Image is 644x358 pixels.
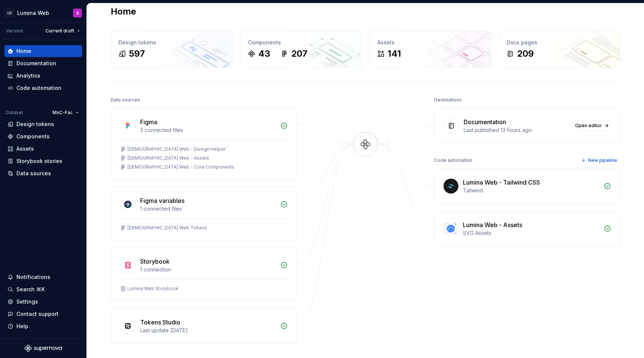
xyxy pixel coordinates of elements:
div: Tailwind [463,187,599,194]
button: Help [4,320,82,332]
a: Design tokens597 [111,31,233,67]
a: Settings [4,296,82,308]
div: Documentation [16,60,56,67]
span: MxC-Fac [53,110,73,116]
a: Tokens StudioLast update [DATE] [111,308,297,343]
a: Assets141 [369,31,491,67]
div: Design tokens [16,120,54,128]
a: Docs pages209 [499,31,621,67]
div: Analytics [16,72,40,79]
a: Home [4,45,82,57]
div: Lumina Web - Tailwind CSS [463,178,540,187]
div: 597 [129,48,145,60]
div: SVG Assets [463,229,599,237]
div: Settings [16,298,38,305]
div: [DEMOGRAPHIC_DATA] Web - Core Components [127,164,234,170]
div: Notifications [16,273,50,281]
div: Figma variables [140,196,184,205]
div: 1 connection [140,266,276,273]
a: Storybook stories [4,155,82,167]
a: Data sources [4,167,82,179]
div: Help [16,323,28,330]
div: 209 [517,48,534,60]
div: Components [16,133,50,140]
div: Lumina Web Storybook [127,286,179,292]
div: Data sources [16,170,51,177]
div: Version [6,28,23,34]
div: Last update [DATE] [140,327,276,334]
h2: Home [111,6,136,18]
button: Notifications [4,271,82,283]
div: Assets [16,145,34,153]
a: Design tokens [4,118,82,130]
div: 43 [258,48,270,60]
div: Lumina Web [17,9,49,17]
a: Storybook1 connectionLumina Web Storybook [111,248,297,301]
a: Assets [4,143,82,155]
div: [DEMOGRAPHIC_DATA] Web - Design Helper [127,146,225,152]
span: Open editor [575,123,602,129]
a: Components43207 [240,31,362,67]
button: LDLumina WebS [1,5,85,21]
svg: Supernova Logo [25,345,62,352]
div: 207 [291,48,307,60]
div: Design tokens [119,39,225,46]
div: [DEMOGRAPHIC_DATA] Web - Assets [127,155,209,161]
span: Current draft [45,28,74,34]
div: Docs pages [506,39,613,46]
button: Contact support [4,308,82,320]
div: 141 [388,48,401,60]
div: Assets [377,39,483,46]
a: Components [4,131,82,142]
div: Home [16,47,31,55]
div: Destinations [434,95,462,105]
div: Data sources [111,95,140,105]
a: Figma3 connected files[DEMOGRAPHIC_DATA] Web - Design Helper[DEMOGRAPHIC_DATA] Web - Assets[DEMOG... [111,108,297,179]
div: S [76,10,79,16]
div: Lumina Web - Assets [463,220,522,229]
div: Storybook stories [16,157,62,165]
button: MxC-Fac [49,107,82,118]
div: LD [5,9,14,18]
button: Current draft [42,26,83,36]
div: 1 connected files [140,205,276,213]
div: Tokens Studio [140,318,180,327]
button: New pipeline [579,155,621,166]
div: Components [248,39,354,46]
a: Analytics [4,70,82,82]
button: Search ⌘K [4,283,82,295]
span: New pipeline [588,157,617,163]
div: Dataset [6,110,23,116]
a: Documentation [4,57,82,69]
a: Code automation [4,82,82,94]
div: Code automation [434,155,472,166]
div: [DEMOGRAPHIC_DATA] Web Tokens [127,225,207,231]
div: Documentation [464,117,506,126]
div: Search ⌘K [16,286,45,293]
div: Storybook [140,257,170,266]
a: Figma variables1 connected files[DEMOGRAPHIC_DATA] Web Tokens [111,187,297,240]
div: Contact support [16,310,59,318]
div: Last published 13 hours ago [464,126,567,134]
div: Figma [140,117,157,126]
div: Code automation [16,84,61,92]
a: Open editor [572,120,611,131]
div: 3 connected files [140,126,276,134]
